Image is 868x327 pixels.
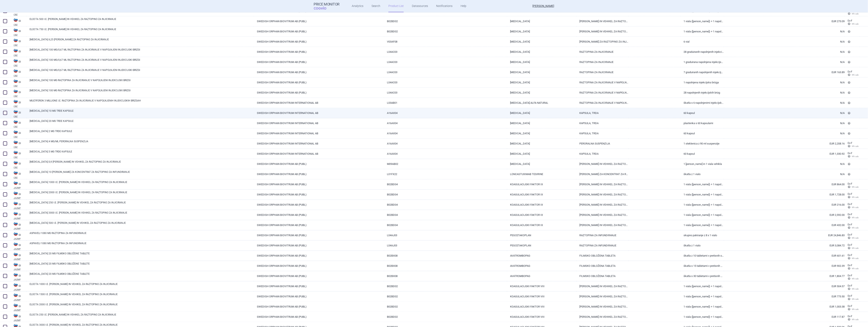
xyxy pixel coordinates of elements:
[384,261,507,271] a: B02BX08
[724,118,845,128] a: N/A
[845,18,860,27] a: Ex-F Wh calc
[507,47,577,57] a: [MEDICAL_DATA]
[848,206,859,209] span: Wh calc
[14,197,27,199] abbr: JAZMP — List of medicinal products published by the Public Agency of the Republic of Slovenia for...
[30,99,254,106] a: MULTIFERON 3 MILIJONE I.E. RAZTOPINA ZA INJICIRANJE V NAPOLNJENIH INJEKCIJSKIH BRIZGAH
[254,261,384,271] a: SWEDISH ORPHAN BIOVITRUM AB (PUBL)
[30,129,254,137] a: [MEDICAL_DATA] 2 MG TRDE KAPSULE
[384,159,507,169] a: M09AB02
[845,222,860,231] a: Ex-F Wh calc
[11,160,27,169] a: SISICBZ
[576,200,628,210] a: [PERSON_NAME] IN VEHIKEL ZA RAZTOPINO ZA INJICIRANJE
[14,218,27,220] abbr: JAZMP — List of medicinal products published by the Public Agency of the Republic of Slovenia for...
[681,159,724,169] a: 1 [PERSON_NAME] in 1 viala vehikla
[14,201,18,205] img: Slovenia
[14,228,27,230] abbr: JAZMP — List of medicinal products published by the Public Agency of the Republic of Slovenia for...
[11,231,27,240] a: SISIJAZMP
[14,262,18,266] img: Slovenia
[576,88,628,98] a: RAZTOPINA ZA INJICIRANJE V NAPOLNJENI INJEKCIJSKI BRIZGI
[576,190,628,200] a: [PERSON_NAME] IN VEHIKEL ZA RAZTOPINO ZA INJICIRANJE
[576,57,628,67] a: RAZTOPINA ZA INJICIRANJE
[14,75,27,77] abbr: CBZ — Online database of medical product market supply published by the Ministrstvo za zdravje, S...
[384,251,507,261] a: B02BX08
[848,233,853,236] span: Ex-factory price
[507,241,577,251] a: PEGCETAKOPLAN
[11,28,27,36] a: SISICBZ
[14,28,18,32] img: Slovenia
[384,88,507,98] a: L04AC03
[14,136,27,138] abbr: CBZ — Online database of medical product market supply published by the Ministrstvo za zdravje, S...
[848,244,853,246] span: Ex-factory price
[724,37,845,47] a: N/A
[507,139,577,149] a: [MEDICAL_DATA]
[724,77,845,87] a: N/A
[14,167,27,169] abbr: CBZ — Online database of medical product market supply published by the Ministrstvo za zdravje, S...
[14,268,27,271] abbr: JAZMP — List of medicinal products published by the Public Agency of the Republic of Slovenia for...
[848,257,859,260] span: Wh calc
[384,77,507,87] a: L04AC03
[848,70,853,73] span: Ex-factory price
[845,263,860,272] a: Ex-F Wh calc
[507,27,577,36] a: [MEDICAL_DATA]
[507,67,577,77] a: [MEDICAL_DATA]
[30,17,254,25] a: ELOCTA 500 I.E. [PERSON_NAME] IN VEHIKEL ZA RAZTOPINO ZA INJICIRANJE
[254,57,384,67] a: SWEDISH ORPHAN BIOVITRUM AB (PUBL)
[681,67,724,77] a: 7 graduiranih napolnjenih injekcijskih brizg
[30,109,254,116] a: [MEDICAL_DATA] 10 MG TRDE KAPSULE
[724,47,845,57] a: N/A
[254,230,384,240] a: SWEDISH ORPHAN BIOVITRUM AB (PUBL)
[845,252,860,262] a: Ex-F Wh calc
[254,200,384,210] a: SWEDISH ORPHAN BIOVITRUM AB (PUBL)
[724,67,845,77] a: EUR 163.89
[681,190,724,200] a: 1 viala ([PERSON_NAME]) + 1 napolnjena injekcijska brizga (vehikel)
[14,222,18,226] img: Slovenia
[845,150,860,160] a: Ex-F Wh calc
[11,140,27,148] a: SISICBZ
[14,109,18,114] img: Slovenia
[724,220,845,230] a: EUR 432.00
[848,13,859,15] span: Wh calc
[681,251,724,261] a: škatla z 10 tabletami v pretisnih omotih
[14,105,27,107] abbr: CBZ — Online database of medical product market supply published by the Ministrstvo za zdravje, S...
[576,271,628,281] a: FILMSKO OBLOŽENA TABLETA
[14,207,27,209] abbr: JAZMP — List of medicinal products published by the Public Agency of the Republic of Slovenia for...
[30,160,254,167] a: [MEDICAL_DATA] 0,9 [PERSON_NAME] IN VEHIKEL ZA RAZTOPINO ZA INJICIRANJE
[681,200,724,210] a: 1 viala ([PERSON_NAME]) + 1 napolnjena injekcijska brizga (vehikel)
[11,170,27,179] a: SISICBZ
[14,99,18,103] img: Slovenia
[576,261,628,271] a: FILMSKO OBLOŽENA TABLETA
[14,242,18,246] img: Slovenia
[11,252,27,260] a: SISIJAZMP
[30,211,254,218] a: [MEDICAL_DATA] 3000 I.E. [PERSON_NAME] IN VEHIKEL ZA RAZTOPINO ZA INJICIRANJE
[254,251,384,261] a: SWEDISH ORPHAN BIOVITRUM AB (PUBL)
[30,68,254,76] a: [MEDICAL_DATA] 100 MG/0,67 ML RAZTOPINA ZA INJICIRANJE V NAPOLNJENI INJEKCIJSKI BRIZGI
[576,108,628,118] a: KAPSULA, TRDA
[30,150,254,157] a: [MEDICAL_DATA] 5 MG TRDE KAPSULE
[681,108,724,118] a: 60 kapsul
[681,271,724,281] a: škatla s 30 tabletami v pretisnih omotih
[314,2,340,6] strong: Price Monitor
[254,149,384,159] a: SWEDISH ORPHAN BIOVITRUM INTERNATIONAL AB
[314,6,332,10] span: COGVIO
[848,264,853,267] span: Ex-factory price
[576,16,628,26] a: [PERSON_NAME] IN VEHIKEL ZA RAZTOPINO ZA INJICIRANJE
[254,108,384,118] a: SWEDISH ORPHAN BIOVITRUM INTERNATIONAL AB
[576,179,628,189] a: [PERSON_NAME] IN VEHIKEL ZA RAZTOPINO ZA INJICIRANJE
[11,262,27,271] a: SISIJAZMP
[724,200,845,210] a: EUR 216.00
[14,38,18,42] img: Slovenia
[507,159,577,169] a: [MEDICAL_DATA]
[724,230,845,240] a: EUR 24,846.83
[384,98,507,108] a: L03AB01
[681,47,724,57] a: 28 graduiranih napolnjenih injekcijskih brizg
[254,88,384,98] a: SWEDISH ORPHAN BIOVITRUM AB (PUBL)
[507,37,577,47] a: [MEDICAL_DATA]
[845,212,860,221] a: Ex-F Wh calc
[507,271,577,281] a: AVATROMBOPAG
[384,271,507,281] a: B02BX08
[681,37,724,47] a: 6 vial
[724,169,845,179] a: N/A
[848,227,859,229] span: Wh calc
[507,149,577,159] a: [MEDICAL_DATA]
[384,241,507,251] a: L04AJ03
